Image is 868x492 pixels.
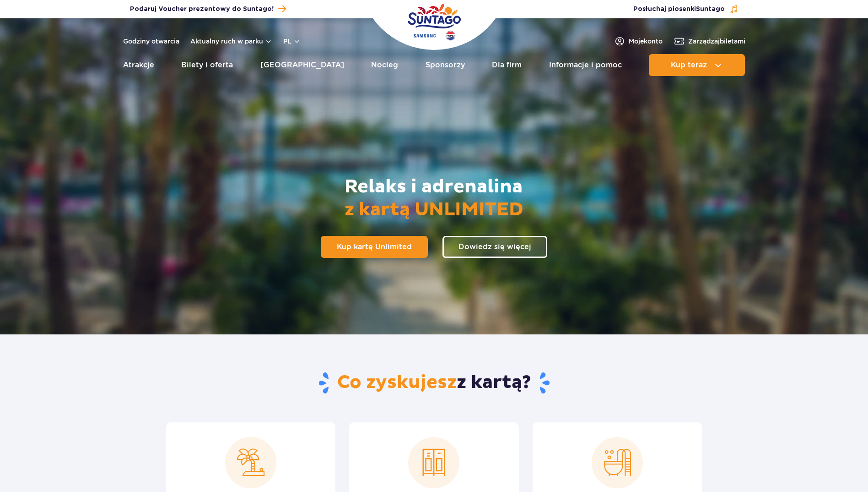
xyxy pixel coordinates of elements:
[633,5,739,14] button: Posłuchaj piosenkiSuntago
[674,36,745,47] a: Zarządzajbiletami
[614,36,663,47] a: Mojekonto
[696,6,725,12] span: Suntago
[633,5,725,14] span: Posłuchaj piosenki
[426,54,465,76] a: Sponsorzy
[629,37,663,46] span: Moje konto
[337,243,412,251] span: Kup kartę Unlimited
[649,54,745,76] button: Kup teraz
[442,236,547,258] a: Dowiedz się więcej
[130,3,286,15] a: Podaruj Voucher prezentowy do Suntago!
[123,54,154,76] a: Atrakcje
[260,54,344,76] a: [GEOGRAPHIC_DATA]
[549,54,622,76] a: Informacje i pomoc
[283,37,301,46] button: pl
[345,175,523,221] h2: Relaks i adrenalina
[371,54,398,76] a: Nocleg
[458,243,531,251] span: Dowiedz się więcej
[123,37,179,46] a: Godziny otwarcia
[181,54,233,76] a: Bilety i oferta
[492,54,522,76] a: Dla firm
[166,371,702,395] h2: z kartą?
[130,5,274,14] span: Podaruj Voucher prezentowy do Suntago!
[337,371,457,394] span: Co zyskujesz
[671,61,707,69] span: Kup teraz
[345,198,523,221] span: z kartą UNLIMITED
[190,38,272,45] button: Aktualny ruch w parku
[321,236,428,258] a: Kup kartę Unlimited
[688,37,745,46] span: Zarządzaj biletami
